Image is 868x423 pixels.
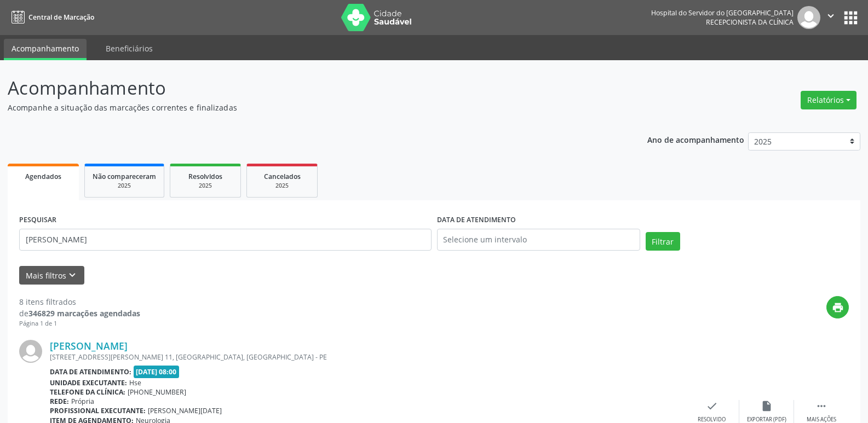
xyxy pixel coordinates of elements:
i: insert_drive_file [761,400,773,412]
button: Relatórios [801,91,856,109]
a: Acompanhamento [4,39,87,60]
b: Rede: [50,397,69,406]
button: apps [841,8,860,27]
button: print [826,296,849,318]
input: Nome, código do beneficiário ou CPF [19,229,432,251]
i:  [815,400,827,412]
div: 2025 [93,182,156,190]
span: [DATE] 08:00 [134,366,180,378]
button:  [820,6,841,29]
strong: 346829 marcações agendadas [28,308,140,318]
i:  [825,10,837,22]
span: Cancelados [264,172,301,181]
b: Telefone da clínica: [50,387,125,397]
label: PESQUISAR [19,212,56,229]
p: Ano de acompanhamento [647,132,744,146]
b: Profissional executante: [50,406,146,415]
div: 2025 [178,182,233,190]
i: keyboard_arrow_down [66,269,78,281]
p: Acompanhamento [8,74,605,102]
span: [PHONE_NUMBER] [128,387,186,397]
div: de [19,308,140,319]
span: Própria [71,397,94,406]
button: Mais filtroskeyboard_arrow_down [19,266,84,285]
div: 2025 [255,182,309,190]
div: [STREET_ADDRESS][PERSON_NAME] 11, [GEOGRAPHIC_DATA], [GEOGRAPHIC_DATA] - PE [50,352,685,362]
div: Página 1 de 1 [19,319,140,328]
span: Não compareceram [93,172,156,181]
img: img [797,6,820,29]
div: Hospital do Servidor do [GEOGRAPHIC_DATA] [651,8,794,18]
a: Beneficiários [98,39,160,58]
i: print [832,302,844,314]
span: Recepcionista da clínica [706,18,794,27]
span: Resolvidos [188,172,222,181]
span: Central de Marcação [28,13,94,22]
button: Filtrar [646,232,680,251]
a: [PERSON_NAME] [50,340,128,352]
b: Unidade executante: [50,378,127,387]
span: Hse [129,378,141,387]
a: Central de Marcação [8,8,94,26]
span: [PERSON_NAME][DATE] [148,406,222,415]
div: 8 itens filtrados [19,296,140,308]
p: Acompanhe a situação das marcações correntes e finalizadas [8,102,605,113]
input: Selecione um intervalo [437,229,640,251]
b: Data de atendimento: [50,367,131,376]
label: DATA DE ATENDIMENTO [437,212,516,229]
span: Agendados [25,172,61,181]
i: check [706,400,718,412]
img: img [19,340,42,363]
